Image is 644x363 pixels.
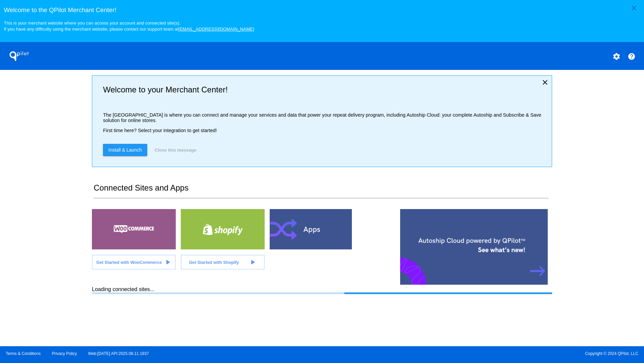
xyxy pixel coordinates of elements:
[6,351,41,356] a: Terms & Conditions
[88,351,149,356] a: Web:[DATE] API:2025.08.11.1937
[328,351,638,356] span: Copyright © 2024 QPilot, LLC
[103,128,546,133] p: First time here? Select your integration to get started!
[178,27,254,32] a: [EMAIL_ADDRESS][DOMAIN_NAME]
[52,351,77,356] a: Privacy Policy
[6,49,33,63] h1: QPilot
[103,85,546,94] h2: Welcome to your Merchant Center!
[541,78,549,86] mat-icon: close
[189,260,239,265] span: Get Started with Shopify
[96,260,162,265] span: Get Started with WooCommerce
[612,52,621,61] mat-icon: settings
[164,258,172,266] mat-icon: play_arrow
[630,4,638,12] mat-icon: close
[92,255,176,270] a: Get Started with WooCommerce
[153,144,198,156] button: Close this message
[103,112,546,123] p: The [GEOGRAPHIC_DATA] is where you can connect and manage your services and data that power your ...
[103,144,147,156] a: Install & Launch
[108,147,142,153] span: Install & Launch
[92,286,552,294] div: Loading connected sites...
[249,258,257,266] mat-icon: play_arrow
[628,52,636,61] mat-icon: help
[94,183,548,198] h2: Connected Sites and Apps
[181,255,265,270] a: Get Started with Shopify
[4,6,640,14] h3: Welcome to the QPilot Merchant Center!
[4,21,254,32] small: This is your merchant website where you can access your account and connected site(s). If you hav...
